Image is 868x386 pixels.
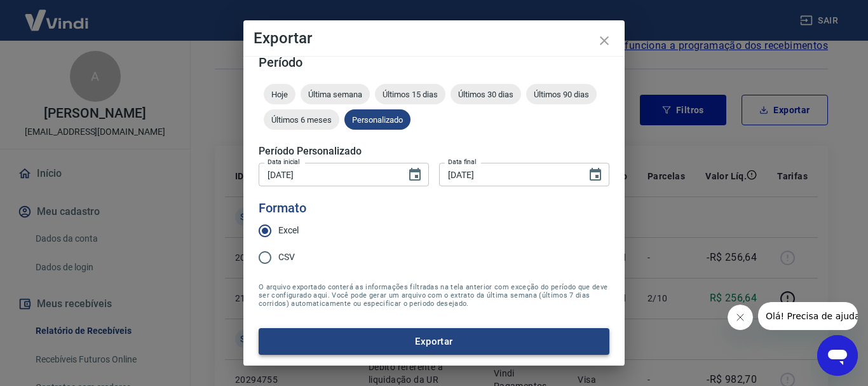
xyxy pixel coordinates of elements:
[264,90,295,99] span: Hoje
[278,224,299,237] span: Excel
[451,90,521,99] span: Últimos 30 dias
[264,84,295,104] div: Hoje
[344,109,410,130] div: Personalizado
[259,163,397,186] input: DD/MM/YYYY
[817,335,858,376] iframe: Botão para abrir a janela de mensagens
[268,157,300,167] label: Data inicial
[451,84,521,104] div: Últimos 30 dias
[254,31,614,46] h4: Exportar
[301,84,370,104] div: Última semana
[526,90,597,99] span: Últimos 90 dias
[259,56,609,69] h5: Período
[439,163,578,186] input: DD/MM/YYYY
[583,162,608,188] button: Choose date, selected date is 25 de ago de 2025
[264,115,339,125] span: Últimos 6 meses
[259,328,609,355] button: Exportar
[758,302,858,330] iframe: Mensagem da empresa
[8,9,107,19] span: Olá! Precisa de ajuda?
[259,283,609,308] span: O arquivo exportado conterá as informações filtradas na tela anterior com exceção do período que ...
[448,157,477,167] label: Data final
[259,145,609,158] h5: Período Personalizado
[589,25,620,56] button: close
[264,109,339,130] div: Últimos 6 meses
[402,162,428,188] button: Choose date, selected date is 7 de ago de 2025
[344,115,410,125] span: Personalizado
[526,84,597,104] div: Últimos 90 dias
[259,199,306,217] legend: Formato
[375,84,445,104] div: Últimos 15 dias
[728,305,753,330] iframe: Fechar mensagem
[301,90,370,99] span: Última semana
[278,251,295,264] span: CSV
[375,90,445,99] span: Últimos 15 dias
